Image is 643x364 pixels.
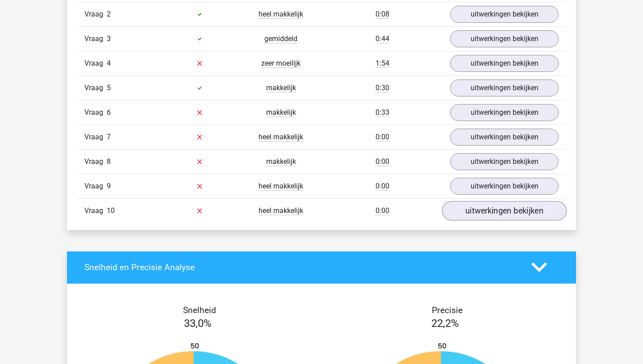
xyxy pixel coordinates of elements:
span: Vraag [84,132,107,142]
span: 0:08 [376,10,389,19]
span: Vraag [84,33,107,44]
a: uitwerkingen bekijken [450,55,559,72]
span: makkelijk [266,157,296,166]
span: 33,0% [184,317,212,330]
span: 0:33 [376,108,389,117]
span: 4 [107,59,111,67]
a: uitwerkingen bekijken [450,178,559,195]
span: Vraag [84,107,107,118]
span: Vraag [84,181,107,192]
span: 6 [107,108,111,117]
span: heel makkelijk [259,10,303,19]
span: 0:00 [376,157,389,166]
span: makkelijk [266,84,296,92]
a: uitwerkingen bekijken [450,30,559,47]
span: 3 [107,34,111,43]
span: makkelijk [266,108,296,117]
a: uitwerkingen bekijken [450,79,559,96]
a: uitwerkingen bekijken [450,153,559,170]
span: 9 [107,182,111,190]
span: Vraag [84,58,107,69]
h4: Snelheid [84,305,315,315]
a: uitwerkingen bekijken [442,201,567,221]
span: 0:00 [376,206,389,215]
span: Vraag [84,156,107,167]
span: gemiddeld [264,34,297,43]
span: heel makkelijk [259,133,303,142]
span: 5 [107,84,111,92]
span: 0:44 [376,34,389,43]
span: 2 [107,10,111,18]
span: heel makkelijk [259,206,303,215]
span: Vraag [84,205,107,216]
span: Vraag [84,83,107,93]
h4: Snelheid en Precisie Analyse [84,262,518,272]
span: 10 [107,206,115,215]
span: zeer moeilijk [261,59,301,68]
a: uitwerkingen bekijken [450,6,559,23]
h4: Precisie [332,305,562,315]
span: 0:30 [376,84,389,92]
a: uitwerkingen bekijken [450,129,559,146]
span: Vraag [84,9,107,20]
span: 7 [107,133,111,141]
span: 22,2% [431,317,459,330]
span: 0:00 [376,182,389,191]
span: 1:54 [376,59,389,68]
span: heel makkelijk [259,182,303,191]
span: 8 [107,157,111,166]
a: uitwerkingen bekijken [450,104,559,121]
span: 0:00 [376,133,389,142]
